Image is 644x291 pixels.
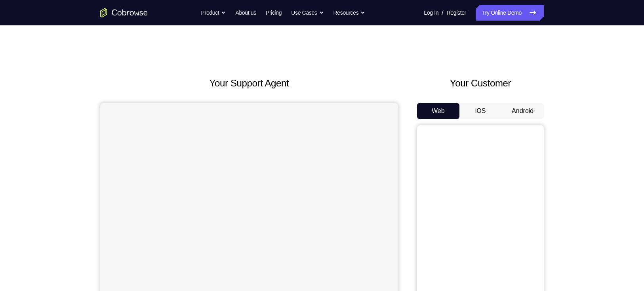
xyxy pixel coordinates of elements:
a: Register [447,5,466,21]
button: Android [501,103,544,119]
a: Go to the home page [100,8,148,17]
button: Resources [333,5,366,21]
h2: Your Support Agent [100,76,398,90]
a: About us [235,5,256,21]
h2: Your Customer [417,76,544,90]
button: iOS [459,103,502,119]
a: Log In [424,5,438,21]
a: Try Online Demo [476,5,544,21]
span: / [442,8,443,17]
button: Product [201,5,226,21]
button: Use Cases [291,5,324,21]
button: Web [417,103,459,119]
a: Pricing [266,5,282,21]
